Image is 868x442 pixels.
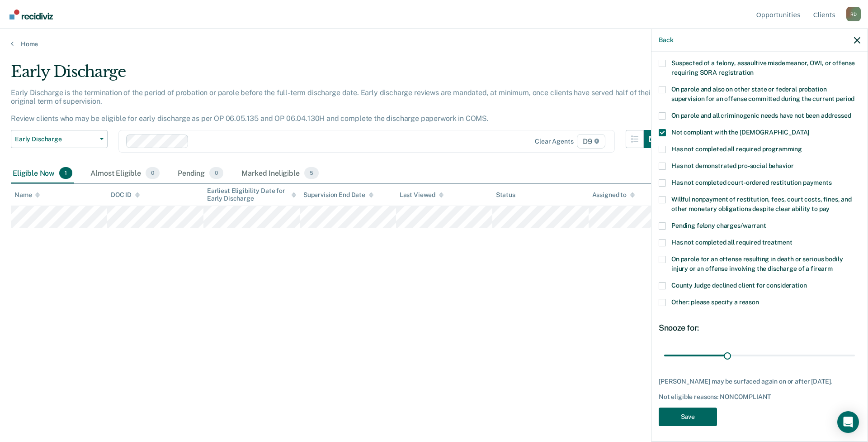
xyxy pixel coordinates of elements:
[496,191,515,199] div: Status
[240,163,321,183] div: Marked Ineligible
[671,162,793,169] span: Has not demonstrated pro-social behavior
[592,191,635,199] div: Assigned to
[89,163,161,183] div: Almost Eligible
[303,191,373,199] div: Supervision End Date
[11,62,662,88] div: Early Discharge
[59,167,72,179] span: 1
[671,86,854,102] span: On parole and also on other state or federal probation supervision for an offense committed durin...
[659,36,673,44] button: Back
[209,167,223,179] span: 0
[11,163,74,183] div: Eligible Now
[671,282,807,289] span: County Judge declined client for consideration
[304,167,319,179] span: 5
[671,255,843,272] span: On parole for an offense resulting in death or serious bodily injury or an offense involving the ...
[400,191,443,199] div: Last Viewed
[846,7,861,21] button: Profile dropdown button
[671,239,792,246] span: Has not completed all required treatment
[837,411,859,433] div: Open Intercom Messenger
[671,222,766,229] span: Pending felony charges/warrant
[14,191,40,199] div: Name
[846,7,861,21] div: R D
[671,145,802,153] span: Has not completed all required programming
[11,88,653,123] p: Early Discharge is the termination of the period of probation or parole before the full-term disc...
[671,112,851,119] span: On parole and all criminogenic needs have not been addressed
[111,191,140,199] div: DOC ID
[15,135,96,143] span: Early Discharge
[659,408,717,426] button: Save
[9,10,53,19] img: Recidiviz
[659,378,860,385] div: [PERSON_NAME] may be surfaced again on or after [DATE].
[659,323,860,333] div: Snooze for:
[671,129,809,136] span: Not compliant with the [DEMOGRAPHIC_DATA]
[176,163,225,183] div: Pending
[577,134,605,149] span: D9
[671,298,759,306] span: Other: please specify a reason
[671,196,852,212] span: Willful nonpayment of restitution, fees, court costs, fines, and other monetary obligations despi...
[146,167,160,179] span: 0
[535,138,573,145] div: Clear agents
[207,187,296,202] div: Earliest Eligibility Date for Early Discharge
[671,179,832,186] span: Has not completed court-ordered restitution payments
[671,59,855,76] span: Suspected of a felony, assaultive misdemeanor, OWI, or offense requiring SORA registration
[659,393,860,401] div: Not eligible reasons: NONCOMPLIANT
[11,40,857,48] a: Home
